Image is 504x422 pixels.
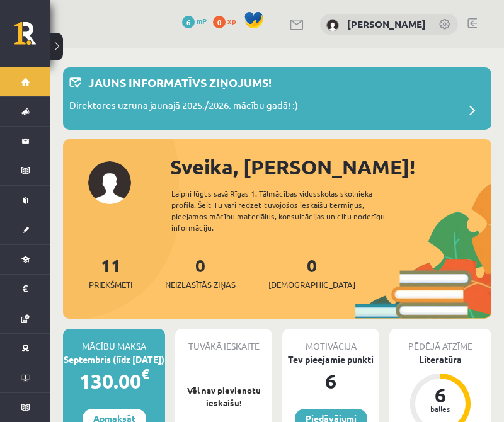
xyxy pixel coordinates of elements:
[268,254,355,291] a: 0[DEMOGRAPHIC_DATA]
[69,98,298,116] p: Direktores uzruna jaunajā 2025./2026. mācību gadā! :)
[165,254,236,291] a: 0Neizlasītās ziņas
[141,365,149,383] span: €
[63,329,165,353] div: Mācību maksa
[389,329,491,353] div: Pēdējā atzīme
[227,16,236,26] span: xp
[171,188,407,233] div: Laipni lūgts savā Rīgas 1. Tālmācības vidusskolas skolnieka profilā. Šeit Tu vari redzēt tuvojošo...
[421,405,459,413] div: balles
[213,16,242,26] a: 0 xp
[421,385,459,405] div: 6
[69,74,485,123] a: Jauns informatīvs ziņojums! Direktores uzruna jaunajā 2025./2026. mācību gadā! :)
[282,329,379,353] div: Motivācija
[14,22,50,54] a: Rīgas 1. Tālmācības vidusskola
[268,278,355,291] span: [DEMOGRAPHIC_DATA]
[182,16,207,26] a: 6 mP
[389,353,491,366] div: Literatūra
[63,366,165,396] div: 130.00
[175,329,272,353] div: Tuvākā ieskaite
[63,353,165,366] div: Septembris (līdz [DATE])
[197,16,207,26] span: mP
[213,16,226,28] span: 0
[165,278,236,291] span: Neizlasītās ziņas
[89,254,132,291] a: 11Priekšmeti
[182,16,195,28] span: 6
[326,19,339,31] img: Betija Mačjuka
[347,18,426,30] a: [PERSON_NAME]
[282,366,379,396] div: 6
[89,278,132,291] span: Priekšmeti
[170,152,491,182] div: Sveika, [PERSON_NAME]!
[282,353,379,366] div: Tev pieejamie punkti
[88,74,272,91] p: Jauns informatīvs ziņojums!
[181,384,266,409] p: Vēl nav pievienotu ieskaišu!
